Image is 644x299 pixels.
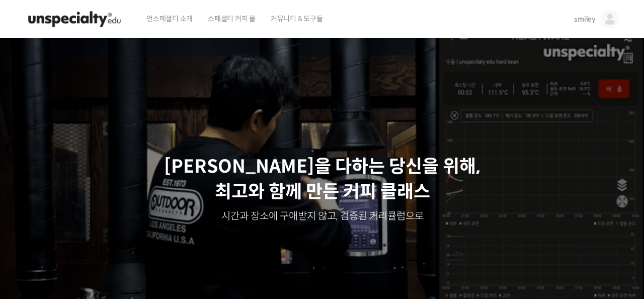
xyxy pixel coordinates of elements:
p: 시간과 장소에 구애받지 않고, 검증된 커리큘럼으로 [10,209,634,223]
span: smiley [574,15,596,24]
p: [PERSON_NAME]을 다하는 당신을 위해, 최고와 함께 만든 커피 클래스 [10,154,634,205]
